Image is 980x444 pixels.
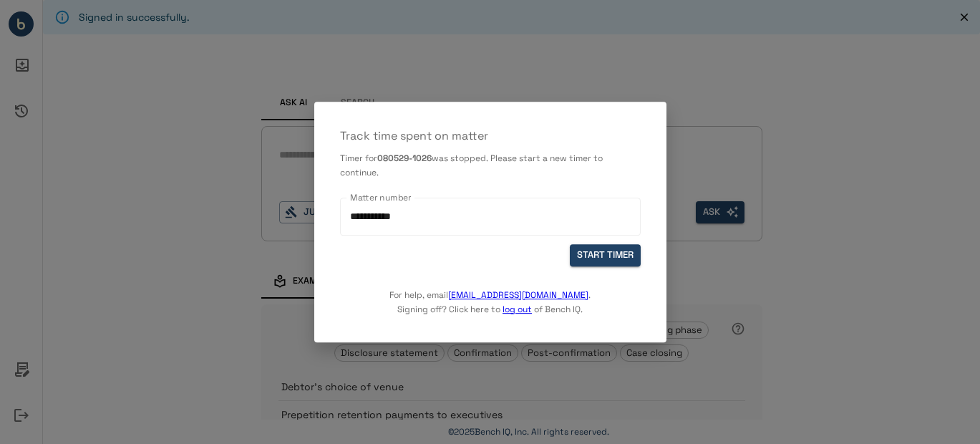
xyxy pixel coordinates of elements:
[377,153,432,164] b: 080529-1026
[340,153,377,164] span: Timer for
[570,244,641,266] button: START TIMER
[448,289,588,301] a: [EMAIL_ADDRESS][DOMAIN_NAME]
[340,127,641,145] p: Track time spent on matter
[340,153,603,178] span: was stopped. Please start a new timer to continue.
[389,266,591,317] p: For help, email . Signing off? Click here to of Bench IQ.
[350,191,412,203] label: Matter number
[503,304,532,315] a: log out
